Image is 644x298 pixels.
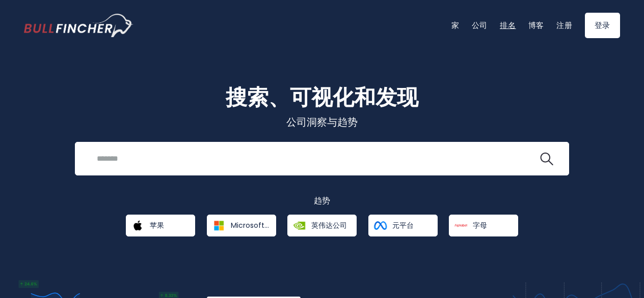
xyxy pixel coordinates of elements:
[473,221,487,230] span: 字母
[368,215,438,236] a: 元平台
[24,14,133,37] a: 进入首页
[150,221,164,230] span: 苹果
[24,14,133,37] img: 红腹鱼标志
[449,215,518,236] a: 字母
[451,20,460,31] a: 家
[392,221,414,230] span: 元平台
[24,196,620,206] p: 趋势
[231,221,269,230] span: Microsoft公司
[24,115,620,129] p: 公司洞察与趋势
[126,215,195,236] a: 苹果
[24,81,620,113] h1: 搜索、可视化和发现
[528,20,545,31] a: 博客
[207,215,276,236] a: Microsoft公司
[540,153,553,166] img: 搜索图标
[311,221,347,230] span: 英伟达公司
[585,13,621,38] a: 登录
[500,20,516,31] a: 排名
[287,215,357,236] a: 英伟达公司
[472,20,488,31] a: 公司
[556,20,573,31] a: 注册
